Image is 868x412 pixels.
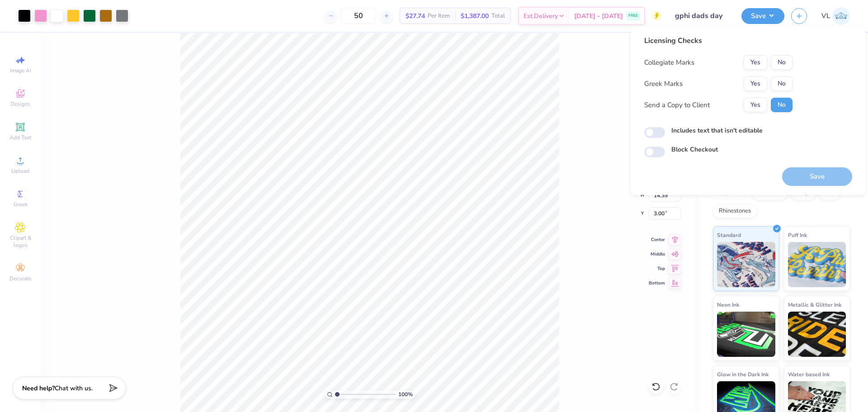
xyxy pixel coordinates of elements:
span: Est. Delivery [524,11,558,21]
span: Puff Ink [788,230,807,240]
button: Yes [744,76,767,91]
strong: Need help? [22,384,55,393]
span: Upload [11,167,29,175]
label: Block Checkout [671,145,718,154]
img: Puff Ink [788,242,846,287]
button: No [771,55,793,70]
span: Water based Ink [788,369,830,379]
span: Glow in the Dark Ink [717,369,769,379]
button: No [771,98,793,112]
div: Send a Copy to Client [644,100,710,110]
button: No [771,76,793,91]
div: Collegiate Marks [644,57,694,68]
span: Middle [649,251,665,257]
input: – – [341,8,376,24]
span: Top [649,265,665,272]
div: Licensing Checks [644,35,793,46]
span: Clipart & logos [5,234,36,249]
span: Metallic & Glitter Ink [788,300,841,309]
img: Neon Ink [717,312,775,357]
img: Vincent Lloyd Laurel [832,7,850,25]
a: VL [821,7,850,25]
span: Bottom [649,280,665,286]
span: Center [649,237,665,243]
span: Neon Ink [717,300,739,309]
span: Image AI [10,67,31,74]
span: FREE [628,13,638,19]
label: Includes text that isn't editable [671,126,763,135]
span: Total [491,11,505,21]
input: Untitled Design [668,7,735,25]
div: Greek Marks [644,79,683,89]
button: Yes [744,55,767,70]
span: Standard [717,230,741,240]
button: Yes [744,98,767,112]
span: VL [821,11,830,21]
span: 100 % [398,390,413,398]
span: Add Text [9,134,31,141]
img: Metallic & Glitter Ink [788,312,846,357]
img: Standard [717,242,775,287]
button: Save [741,8,784,24]
span: $1,387.00 [461,11,489,21]
span: [DATE] - [DATE] [574,11,623,21]
span: Greek [14,201,28,208]
div: Rhinestones [713,204,757,218]
span: Decorate [9,275,31,282]
span: Designs [10,100,30,108]
span: $27.74 [406,11,425,21]
span: Per Item [428,11,450,21]
span: Chat with us. [55,384,93,393]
